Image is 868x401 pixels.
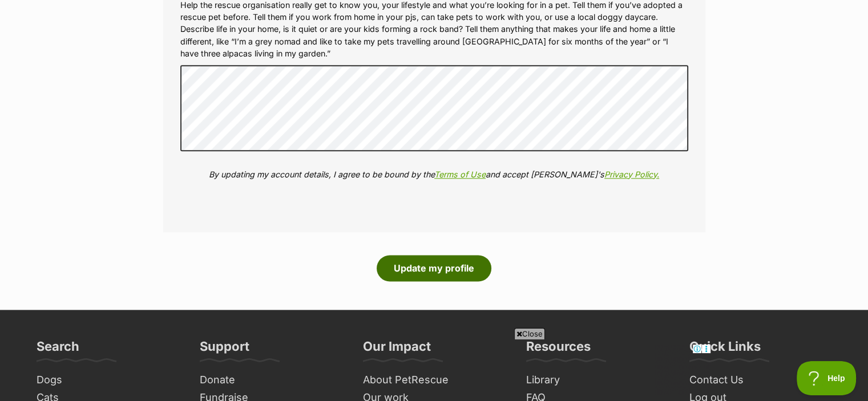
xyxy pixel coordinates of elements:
[797,361,857,395] iframe: Help Scout Beacon - Open
[32,371,184,389] a: Dogs
[689,338,761,361] h3: Quick Links
[685,371,837,389] a: Contact Us
[604,169,659,179] a: Privacy Policy.
[37,338,79,361] h3: Search
[377,255,491,281] button: Update my profile
[514,328,545,339] span: Close
[180,168,688,180] p: By updating my account details, I agree to be bound by the and accept [PERSON_NAME]'s
[434,169,486,179] a: Terms of Use
[158,344,711,395] iframe: Advertisement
